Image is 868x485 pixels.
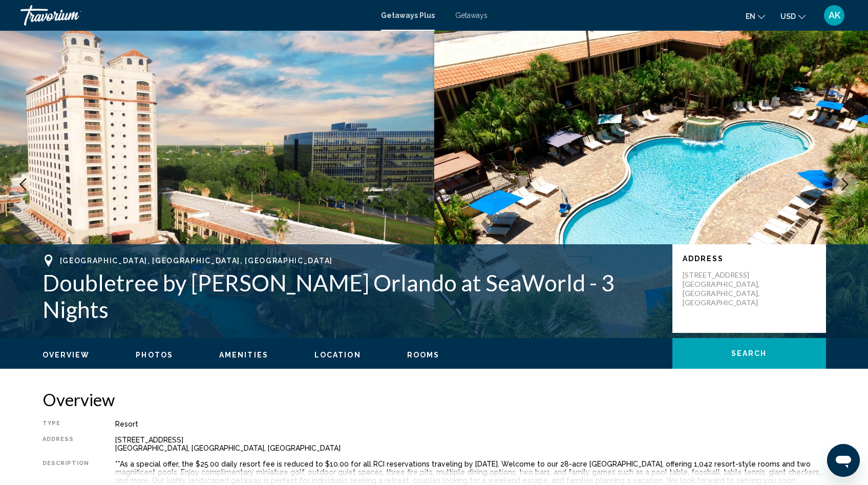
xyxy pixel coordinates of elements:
button: Overview [43,350,90,360]
span: Rooms [407,351,440,359]
h2: Overview [43,389,826,410]
span: AK [829,10,840,20]
a: Getaways [455,11,488,19]
button: Amenities [219,350,268,360]
button: Photos [136,350,173,360]
button: User Menu [821,5,848,26]
span: en [746,12,755,20]
span: USD [780,12,796,20]
div: [STREET_ADDRESS] [GEOGRAPHIC_DATA], [GEOGRAPHIC_DATA], [GEOGRAPHIC_DATA] [115,436,826,452]
a: Getaways Plus [381,11,435,19]
div: Description [43,460,90,484]
p: Address [683,255,816,263]
button: Next image [832,172,858,197]
button: Previous image [10,172,36,197]
p: [STREET_ADDRESS] [GEOGRAPHIC_DATA], [GEOGRAPHIC_DATA], [GEOGRAPHIC_DATA] [683,270,765,307]
span: Overview [43,351,90,359]
button: Change currency [780,9,806,24]
button: Location [314,350,361,360]
div: **As a special offer, the $25.00 daily resort fee is reduced to $10.00 for all RCI reservations t... [115,460,826,484]
iframe: Button to launch messaging window [827,444,860,477]
span: Location [314,351,361,359]
span: Amenities [219,351,268,359]
span: Search [731,350,767,358]
button: Rooms [407,350,440,360]
button: Change language [746,9,765,24]
a: Travorium [20,5,371,26]
div: Type [43,420,90,428]
div: Address [43,436,90,452]
div: Resort [115,420,826,428]
span: Photos [136,351,173,359]
button: Search [672,338,826,369]
span: [GEOGRAPHIC_DATA], [GEOGRAPHIC_DATA], [GEOGRAPHIC_DATA] [60,257,333,265]
h1: Doubletree by [PERSON_NAME] Orlando at SeaWorld - 3 Nights [43,269,662,323]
